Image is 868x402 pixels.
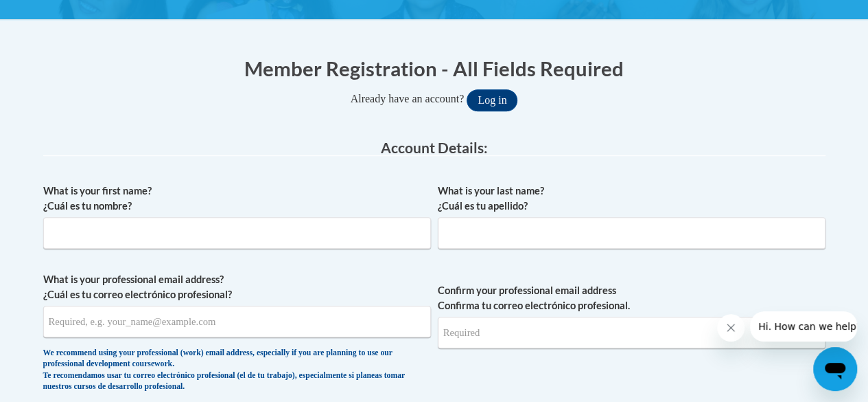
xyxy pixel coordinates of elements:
label: What is your last name? ¿Cuál es tu apellido? [438,183,825,214]
span: Account Details: [381,139,488,156]
label: What is your first name? ¿Cuál es tu nombre? [43,183,431,214]
input: Metadata input [438,217,825,249]
span: Already have an account? [351,93,465,104]
h1: Member Registration - All Fields Required [43,54,825,82]
label: What is your professional email address? ¿Cuál es tu correo electrónico profesional? [43,272,431,302]
span: Hi. How can we help? [8,10,111,21]
iframe: Button to launch messaging window [813,347,857,391]
iframe: Close message [717,314,744,342]
label: Confirm your professional email address Confirma tu correo electrónico profesional. [438,283,825,313]
input: Metadata input [43,306,431,337]
input: Metadata input [43,217,431,249]
button: Log in [467,89,517,111]
div: We recommend using your professional (work) email address, especially if you are planning to use ... [43,348,431,393]
iframe: Message from company [750,311,857,342]
input: Required [438,317,825,348]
